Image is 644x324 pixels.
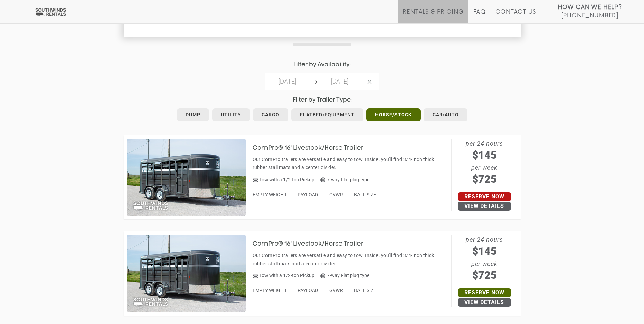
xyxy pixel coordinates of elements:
p: Our CornPro trailers are versatile and easy to tow. Inside, you'll find 3/4-inch thick rubber sta... [253,251,448,268]
a: FAQ [473,8,486,23]
span: EMPTY WEIGHT [253,288,287,293]
span: PAYLOAD [298,192,318,197]
a: Reserve Now [458,192,511,201]
span: GVWR [329,192,343,197]
span: EMPTY WEIGHT [253,192,287,197]
span: [PHONE_NUMBER] [561,12,618,19]
span: 7-way Flat plug type [320,273,369,278]
h4: Filter by Trailer Type: [124,97,521,103]
span: $145 [452,244,517,259]
a: Car/Auto [424,108,467,121]
a: CornPro® 16' Livestock/Horse Trailer [253,241,374,247]
span: 7-way Flat plug type [320,177,369,182]
a: Flatbed/Equipment [291,108,363,121]
a: Cargo [253,108,288,121]
span: per 24 hours per week [452,235,517,283]
img: SW038 - CornPro 16' Livestock/Horse Trailer [127,235,246,312]
span: PAYLOAD [298,288,318,293]
img: Southwinds Rentals Logo [34,8,67,16]
span: $725 [452,268,517,283]
span: GVWR [329,288,343,293]
span: $725 [452,172,517,187]
a: Contact Us [495,8,536,23]
span: per 24 hours per week [452,139,517,187]
a: Dump [177,108,209,121]
a: View Details [458,202,511,211]
img: SW037 - CornPro 16' Livestock/Horse Trailer [127,139,246,216]
p: Our CornPro trailers are versatile and easy to tow. Inside, you'll find 3/4-inch thick rubber sta... [253,155,448,172]
span: BALL SIZE [354,192,376,197]
a: View Details [458,298,511,307]
span: Tow with a 1/2-ton Pickup [259,177,314,182]
span: $145 [452,147,517,163]
a: CornPro® 16' Livestock/Horse Trailer [253,145,374,150]
h4: Filter by Availability: [124,61,521,68]
strong: How Can We Help? [558,4,622,11]
a: Utility [212,108,250,121]
a: Reserve Now [458,288,511,297]
a: How Can We Help? [PHONE_NUMBER] [558,3,622,18]
a: Rentals & Pricing [403,8,463,23]
span: Tow with a 1/2-ton Pickup [259,273,314,278]
h3: CornPro® 16' Livestock/Horse Trailer [253,241,374,248]
h3: CornPro® 16' Livestock/Horse Trailer [253,145,374,152]
a: Horse/Stock [366,108,421,121]
span: BALL SIZE [354,288,376,293]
